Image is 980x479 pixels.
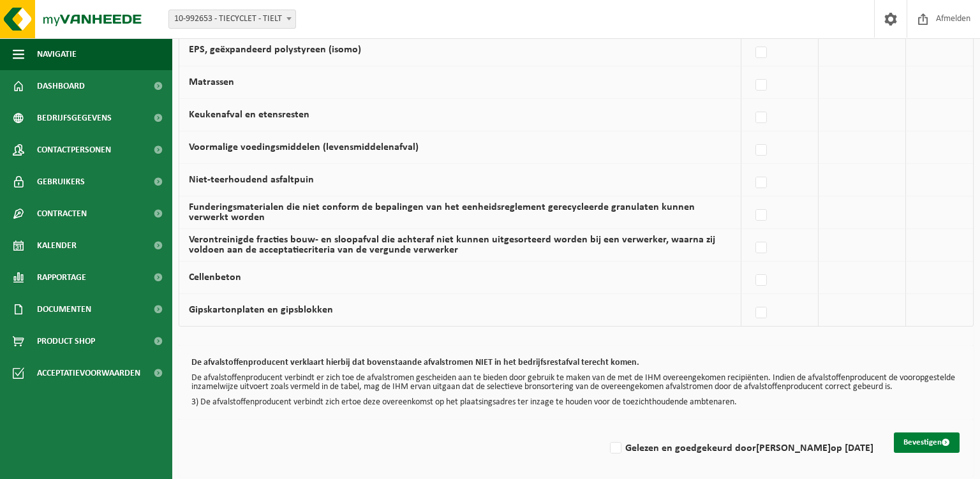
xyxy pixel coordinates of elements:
[37,230,77,262] span: Kalender
[189,235,715,255] label: Verontreinigde fracties bouw- en sloopafval die achteraf niet kunnen uitgesorteerd worden bij een...
[37,357,140,389] span: Acceptatievoorwaarden
[894,432,960,453] button: Bevestigen
[189,305,333,315] label: Gipskartonplaten en gipsblokken
[607,439,873,458] label: Gelezen en goedgekeurd door op [DATE]
[37,325,95,357] span: Product Shop
[191,374,961,392] p: De afvalstoffenproducent verbindt er zich toe de afvalstromen gescheiden aan te bieden door gebru...
[37,293,91,325] span: Documenten
[756,443,831,453] strong: [PERSON_NAME]
[189,202,695,223] label: Funderingsmaterialen die niet conform de bepalingen van het eenheidsreglement gerecycleerde granu...
[191,398,961,407] p: 3) De afvalstoffenproducent verbindt zich ertoe deze overeenkomst op het plaatsingsadres ter inza...
[169,10,295,28] span: 10-992653 - TIECYCLET - TIELT
[191,358,639,367] b: De afvalstoffenproducent verklaart hierbij dat bovenstaande afvalstromen NIET in het bedrijfsrest...
[189,77,234,87] label: Matrassen
[37,70,85,102] span: Dashboard
[37,262,86,293] span: Rapportage
[189,272,241,283] label: Cellenbeton
[37,166,85,198] span: Gebruikers
[37,38,77,70] span: Navigatie
[37,198,87,230] span: Contracten
[189,110,309,120] label: Keukenafval en etensresten
[168,10,296,29] span: 10-992653 - TIECYCLET - TIELT
[189,175,314,185] label: Niet-teerhoudend asfaltpuin
[37,102,112,134] span: Bedrijfsgegevens
[37,134,111,166] span: Contactpersonen
[189,45,361,55] label: EPS, geëxpandeerd polystyreen (isomo)
[189,142,419,152] label: Voormalige voedingsmiddelen (levensmiddelenafval)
